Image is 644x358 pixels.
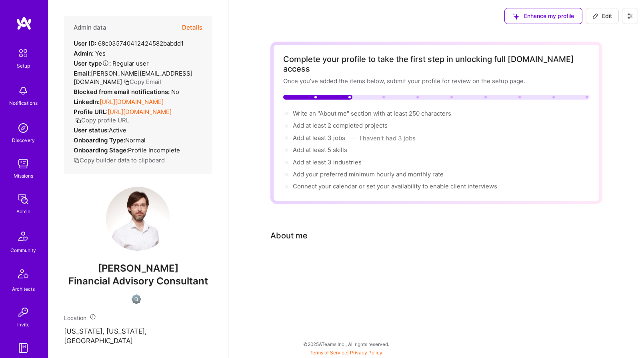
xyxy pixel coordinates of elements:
[74,156,165,164] button: Copy builder data to clipboard
[15,120,31,136] img: discovery
[124,78,161,86] button: Copy Email
[586,8,619,24] button: Edit
[74,136,125,144] strong: Onboarding Type:
[283,77,590,85] div: Once you’ve added the items below, submit your profile for review on the setup page.
[48,334,644,354] div: © 2025 ATeams Inc., All rights reserved.
[64,327,212,346] p: [US_STATE], [US_STATE], [GEOGRAPHIC_DATA]
[128,146,180,154] span: Profile Incomplete
[17,320,30,329] div: Invite
[75,118,81,124] i: icon Copy
[74,70,192,86] span: [PERSON_NAME][EMAIL_ADDRESS][DOMAIN_NAME]
[74,158,80,164] i: icon Copy
[75,116,129,124] button: Copy profile URL
[14,227,33,246] img: Community
[100,98,164,106] a: [URL][DOMAIN_NAME]
[74,146,128,154] strong: Onboarding Stage:
[74,50,94,57] strong: Admin:
[64,262,212,274] span: [PERSON_NAME]
[283,54,590,74] div: Complete your profile to take the first step in unlocking full [DOMAIN_NAME] access
[74,108,108,116] strong: Profile URL:
[14,266,33,285] img: Architects
[74,126,109,134] strong: User status:
[15,191,31,207] img: admin teamwork
[74,24,106,31] h4: Admin data
[182,16,202,39] button: Details
[293,158,362,166] span: Add at least 3 industries
[64,314,212,322] div: Location
[132,294,141,304] img: Not Scrubbed
[15,45,32,62] img: setup
[74,70,91,77] strong: Email:
[293,110,453,117] span: Write an "About me" section with at least 250 characters
[592,12,612,20] span: Edit
[74,88,179,96] div: No
[74,59,149,68] div: Regular user
[74,40,96,47] strong: User ID:
[74,60,111,67] strong: User type :
[106,187,170,251] img: User Avatar
[310,350,382,356] span: |
[74,39,184,48] div: 68c035740412424582babdd1
[15,304,31,320] img: Invite
[10,246,36,254] div: Community
[125,136,146,144] span: normal
[9,99,38,107] div: Notifications
[108,108,172,116] a: [URL][DOMAIN_NAME]
[350,350,382,356] a: Privacy Policy
[513,12,574,20] span: Enhance my profile
[12,136,35,144] div: Discovery
[68,275,208,287] span: Financial Advisory Consultant
[109,126,126,134] span: Active
[74,49,106,58] div: Yes
[293,134,345,142] span: Add at least 3 jobs
[293,182,497,190] span: Connect your calendar or set your availability to enable client interviews
[15,340,31,356] img: guide book
[270,230,308,242] div: About me
[74,88,171,96] strong: Blocked from email notifications:
[15,156,31,172] img: teamwork
[14,172,33,180] div: Missions
[293,170,444,178] span: Add your preferred minimum hourly and monthly rate
[513,13,519,20] i: icon SuggestedTeams
[504,8,582,24] button: Enhance my profile
[16,207,30,216] div: Admin
[124,79,130,85] i: icon Copy
[293,146,347,154] span: Add at least 5 skills
[16,16,32,30] img: logo
[17,62,30,70] div: Setup
[15,83,31,99] img: bell
[293,122,388,129] span: Add at least 2 completed projects
[74,98,100,106] strong: LinkedIn:
[102,60,109,67] i: Help
[310,350,347,356] a: Terms of Service
[360,134,416,142] button: I haven't had 3 jobs
[12,285,35,293] div: Architects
